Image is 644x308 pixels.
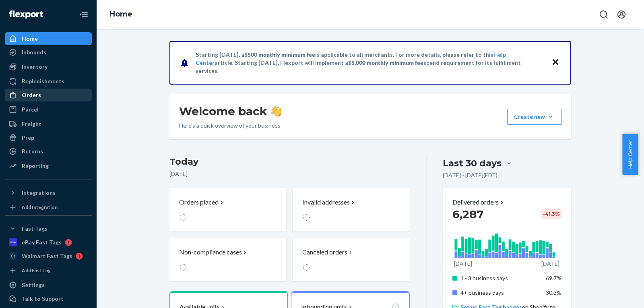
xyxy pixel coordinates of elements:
a: Replenishments [5,75,92,88]
p: [DATE] [541,260,559,268]
button: Canceled orders [293,238,409,281]
button: Fast Tags [5,222,92,235]
a: Reporting [5,159,92,172]
a: Inbounds [5,46,92,59]
div: Returns [22,147,43,155]
div: Fast Tags [22,225,47,233]
div: eBay Fast Tags [22,238,62,246]
p: 1 - 3 business days [460,274,540,282]
p: Starting [DATE], a is applicable to all merchants. For more details, please refer to this article... [196,51,544,75]
ol: breadcrumbs [103,3,139,26]
a: Returns [5,145,92,158]
div: Home [22,35,38,43]
a: Home [109,10,132,19]
a: Talk to Support [5,292,92,305]
p: [DATE] [454,260,472,268]
h1: Welcome back [179,104,282,118]
button: Invalid addresses [293,188,409,232]
a: Home [5,32,92,45]
button: Delivered orders [452,198,505,207]
p: 4+ business days [460,289,540,297]
a: Freight [5,118,92,130]
span: 30.3% [546,289,561,296]
h3: Today [169,155,410,168]
button: Close Navigation [76,6,92,23]
div: Add Fast Tag [22,267,51,274]
div: Orders [22,91,41,99]
div: Parcel [22,105,39,114]
span: $5,000 monthly minimum fee [348,59,423,66]
div: Last 30 days [443,157,502,170]
div: Inbounds [22,48,46,56]
p: Canceled orders [302,248,347,257]
div: -41.3 % [541,209,561,219]
span: 69.7% [546,275,561,281]
a: Orders [5,89,92,101]
button: Help Center [622,134,638,175]
span: 6,287 [452,207,483,221]
p: Non-compliance cases [179,248,242,257]
div: Replenishments [22,77,64,85]
div: Prep [22,134,34,142]
button: Open account menu [613,6,630,23]
a: Walmart Fast Tags [5,250,92,263]
p: [DATE] [169,170,410,178]
div: Integrations [22,189,56,197]
p: Here’s a quick overview of your business [179,122,282,130]
img: hand-wave emoji [270,105,282,117]
a: Add Fast Tag [5,266,92,275]
span: $500 monthly minimum fee [244,51,315,58]
a: eBay Fast Tags [5,236,92,249]
a: Prep [5,131,92,144]
a: Parcel [5,103,92,116]
div: Reporting [22,162,49,170]
a: Add Integration [5,203,92,212]
button: Create new [507,109,561,125]
div: Freight [22,120,41,128]
button: Close [550,57,561,68]
p: Orders placed [179,198,219,207]
button: Integrations [5,186,92,199]
a: Settings [5,279,92,291]
div: Inventory [22,63,47,71]
div: Settings [22,281,45,289]
div: Walmart Fast Tags [22,252,72,260]
p: Invalid addresses [302,198,350,207]
img: Flexport logo [9,10,43,19]
a: Inventory [5,60,92,73]
div: Add Integration [22,204,58,211]
button: Non-compliance cases [169,238,286,281]
button: Open Search Box [596,6,612,23]
button: Orders placed [169,188,286,232]
div: Talk to Support [22,295,64,303]
p: [DATE] - [DATE] ( EDT ) [443,171,497,179]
